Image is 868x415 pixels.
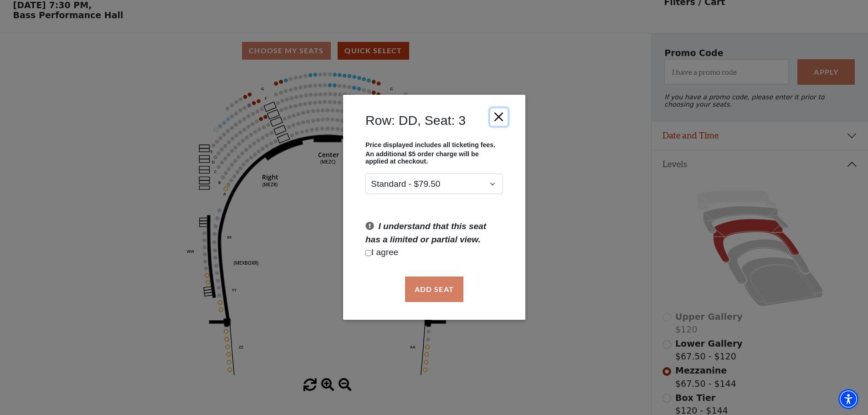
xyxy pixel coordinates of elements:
[365,220,503,246] p: I understand that this seat has a limited or partial view.
[490,108,507,126] button: Close
[365,246,503,260] p: I agree
[365,113,466,128] h4: Row: DD, Seat: 3
[365,151,503,165] p: An additional $5 order charge will be applied at checkout.
[838,389,858,409] div: Accessibility Menu
[365,141,503,149] p: Price displayed includes all ticketing fees.
[365,250,371,256] input: Checkbox field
